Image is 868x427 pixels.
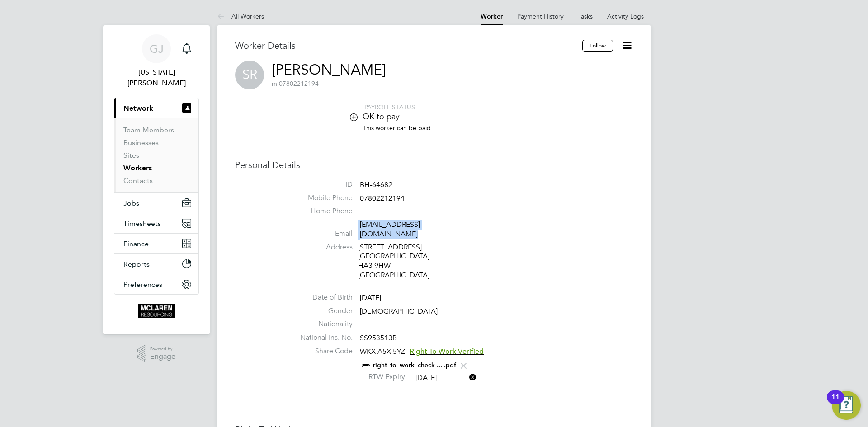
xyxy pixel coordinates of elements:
[289,206,353,216] label: Home Phone
[137,345,176,362] a: Powered byEngage
[360,333,397,343] span: SS953513B
[360,347,405,356] span: WKX A5X 5YZ
[150,345,175,353] span: Powered by
[114,67,199,89] span: Georgia Jesson
[235,61,264,89] span: SR
[289,293,353,302] label: Date of Birth
[217,12,264,20] a: All Workers
[272,61,386,79] a: [PERSON_NAME]
[289,333,353,343] label: National Ins. No.
[363,111,400,122] span: OK to pay
[123,219,161,228] span: Timesheets
[114,234,198,253] button: Finance
[289,180,353,189] label: ID
[123,126,174,134] a: Team Members
[832,391,861,420] button: Open Resource Center, 11 new notifications
[123,280,162,289] span: Preferences
[123,164,152,172] a: Workers
[582,40,613,52] button: Follow
[360,180,392,189] span: BH-64682
[517,12,564,20] a: Payment History
[364,103,415,111] span: PAYROLL STATUS
[123,199,139,207] span: Jobs
[123,239,149,248] span: Finance
[123,104,153,113] span: Network
[410,347,484,356] span: Right To Work Verified
[150,43,164,55] span: GJ
[272,80,279,88] span: m:
[272,80,319,88] span: 07802212194
[150,353,175,361] span: Engage
[235,159,633,171] h3: Personal Details
[235,40,582,52] h3: Worker Details
[114,274,198,294] button: Preferences
[831,397,840,409] div: 11
[114,213,198,233] button: Timesheets
[114,193,198,213] button: Jobs
[373,361,456,369] a: right_to_work_check ... .pdf
[360,372,405,382] label: RTW Expiry
[114,34,199,89] a: GJ[US_STATE][PERSON_NAME]
[289,347,353,356] label: Share Code
[123,176,153,185] a: Contacts
[138,304,175,318] img: mclaren-logo-retina.png
[123,138,159,147] a: Businesses
[289,229,353,239] label: Email
[481,13,503,20] a: Worker
[412,371,476,385] input: Select one
[358,243,444,280] div: [STREET_ADDRESS] [GEOGRAPHIC_DATA] HA3 9HW [GEOGRAPHIC_DATA]
[289,319,353,329] label: Nationality
[360,220,420,239] a: [EMAIL_ADDRESS][DOMAIN_NAME]
[289,193,353,203] label: Mobile Phone
[114,118,198,192] div: Network
[360,194,405,203] span: 07802212194
[114,98,198,118] button: Network
[114,254,198,274] button: Reports
[123,260,150,268] span: Reports
[123,151,139,160] a: Sites
[578,12,593,20] a: Tasks
[114,304,199,318] a: Go to home page
[360,307,438,316] span: [DEMOGRAPHIC_DATA]
[289,243,353,252] label: Address
[103,25,210,334] nav: Main navigation
[360,293,381,302] span: [DATE]
[607,12,644,20] a: Activity Logs
[363,124,431,132] span: This worker can be paid
[289,306,353,316] label: Gender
